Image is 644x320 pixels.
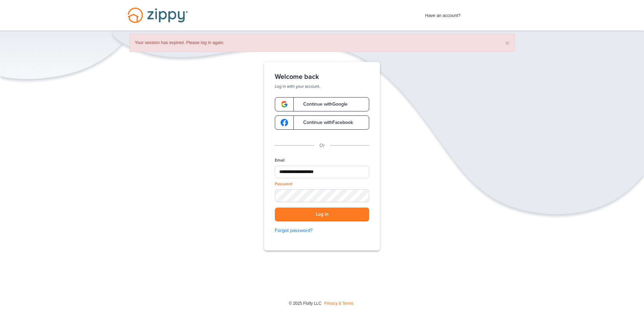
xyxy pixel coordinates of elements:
[275,157,285,163] label: Email
[275,97,369,111] a: google-logoContinue withGoogle
[425,8,461,19] span: Have an account?
[296,102,348,107] span: Continue with Google
[275,208,369,221] button: Log in
[296,120,353,125] span: Continue with Facebook
[275,189,369,202] input: Password
[319,142,325,149] p: Or
[281,101,288,108] img: google-logo
[281,119,288,126] img: google-logo
[129,34,515,52] div: Your session has expired. Please log in again.
[324,301,353,306] a: Privacy & Terms
[275,84,369,89] p: Log in with your account.
[275,115,369,130] a: google-logoContinue withFacebook
[505,39,509,46] button: ×
[275,227,369,234] a: Forgot password?
[275,166,369,178] input: Email
[275,181,292,187] label: Password
[289,301,321,306] span: © 2025 Floify LLC
[275,73,369,81] h1: Welcome back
